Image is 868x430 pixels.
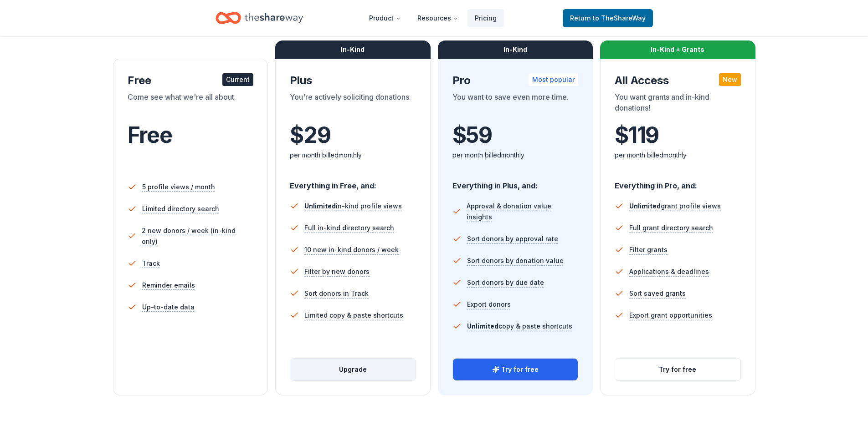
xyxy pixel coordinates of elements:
[452,122,492,148] span: $ 59
[615,359,740,380] button: Try for free
[304,288,369,299] span: Sort donors in Track
[222,73,253,86] div: Current
[615,91,741,117] div: You want grants and in-kind donations!
[128,91,254,117] div: Come see what we're all about.
[719,73,741,86] div: New
[304,202,336,210] span: Unlimited
[304,244,399,255] span: 10 new in-kind donors / week
[453,359,578,380] button: Try for free
[290,122,330,148] span: $ 29
[128,73,254,88] div: Free
[629,244,668,255] span: Filter grants
[142,280,195,291] span: Reminder emails
[629,202,661,210] span: Unlimited
[142,182,215,192] span: 5 profile views / month
[593,14,646,22] span: to TheShareWay
[615,150,741,161] div: per month billed monthly
[304,223,394,233] span: Full in-kind directory search
[467,9,504,27] a: Pricing
[304,310,403,321] span: Limited copy & paste shortcuts
[629,310,712,321] span: Export grant opportunities
[142,302,195,313] span: Up-to-date data
[304,202,402,210] span: in-kind profile views
[615,73,741,88] div: All Access
[467,322,572,330] span: copy & paste shortcuts
[467,255,564,266] span: Sort donors by donation value
[452,73,579,88] div: Pro
[290,359,416,380] button: Upgrade
[629,288,686,299] span: Sort saved grants
[128,121,172,148] span: Free
[142,203,219,214] span: Limited directory search
[467,277,544,288] span: Sort donors by due date
[290,172,416,192] div: Everything in Free, and:
[304,266,370,277] span: Filter by new donors
[438,40,593,59] div: In-Kind
[362,7,504,29] nav: Main
[629,266,709,277] span: Applications & deadlines
[615,172,741,192] div: Everything in Pro, and:
[142,258,160,269] span: Track
[600,40,755,59] div: In-Kind + Grants
[467,201,578,223] span: Approval & donation value insights
[529,73,578,86] div: Most popular
[563,9,653,27] a: Returnto TheShareWay
[290,91,416,117] div: You're actively soliciting donations.
[467,299,511,310] span: Export donors
[615,122,659,148] span: $ 119
[290,150,416,161] div: per month billed monthly
[410,9,466,27] button: Resources
[570,13,646,24] span: Return
[142,225,253,247] span: 2 new donors / week (in-kind only)
[467,233,558,244] span: Sort donors by approval rate
[629,223,713,233] span: Full grant directory search
[452,91,579,117] div: You want to save even more time.
[452,150,579,161] div: per month billed monthly
[362,9,408,27] button: Product
[290,73,416,88] div: Plus
[452,172,579,192] div: Everything in Plus, and:
[467,322,498,330] span: Unlimited
[629,202,721,210] span: grant profile views
[216,7,303,29] a: Home
[275,40,431,59] div: In-Kind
